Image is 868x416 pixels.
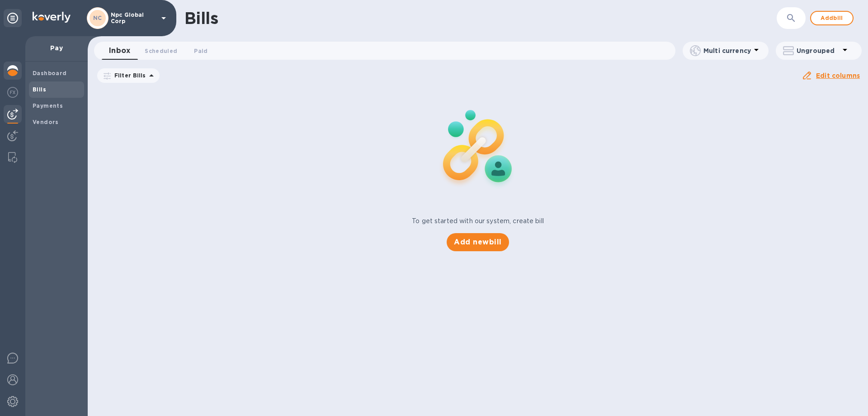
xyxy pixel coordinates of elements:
p: Npc Global Corp [111,12,156,24]
span: Scheduled [145,46,177,56]
span: Add new bill [454,237,501,248]
u: Edit columns [816,72,860,79]
img: Foreign exchange [7,87,18,98]
b: Bills [33,86,46,93]
img: Logo [33,12,71,23]
b: Dashboard [33,70,67,77]
button: Add newbill [447,233,509,251]
b: NC [93,14,102,21]
b: Vendors [33,119,59,125]
span: Paid [194,46,208,56]
h1: Bills [184,9,218,28]
p: Ungrouped [797,46,840,55]
div: Unpin categories [4,9,22,27]
p: To get started with our system, create bill [412,216,544,226]
b: Payments [33,102,63,109]
span: Add bill [818,13,845,24]
button: Addbill [810,11,854,25]
span: Inbox [109,44,130,57]
p: Multi currency [703,46,751,55]
p: Filter Bills [111,72,146,79]
p: Pay [33,43,80,53]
